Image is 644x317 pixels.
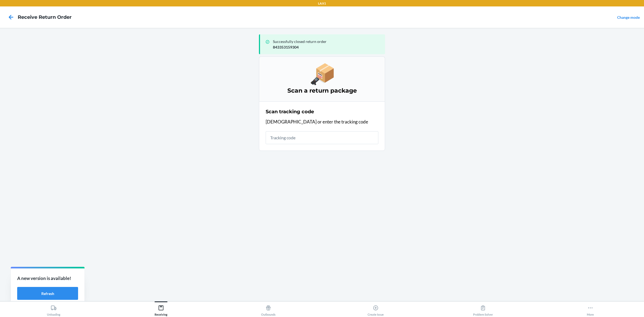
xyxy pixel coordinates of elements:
[273,39,381,44] p: Successfully closed return order
[155,303,167,316] div: Receiving
[18,14,72,21] h4: Receive Return Order
[47,303,60,316] div: Unloading
[322,301,429,316] button: Create Issue
[368,303,384,316] div: Create Issue
[266,131,378,144] input: Tracking code
[215,301,322,316] button: Outbounds
[17,275,78,282] p: A new version is available!
[537,301,644,316] button: More
[473,303,493,316] div: Problem Solver
[587,303,594,316] div: More
[273,44,381,50] p: 843353159304
[266,108,314,115] h2: Scan tracking code
[17,287,78,300] button: Refresh
[266,118,378,125] p: [DEMOGRAPHIC_DATA] or enter the tracking code
[429,301,537,316] button: Problem Solver
[107,301,215,316] button: Receiving
[266,86,378,95] h3: Scan a return package
[617,15,640,20] a: Change mode
[318,1,326,6] p: LAX1
[261,303,276,316] div: Outbounds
